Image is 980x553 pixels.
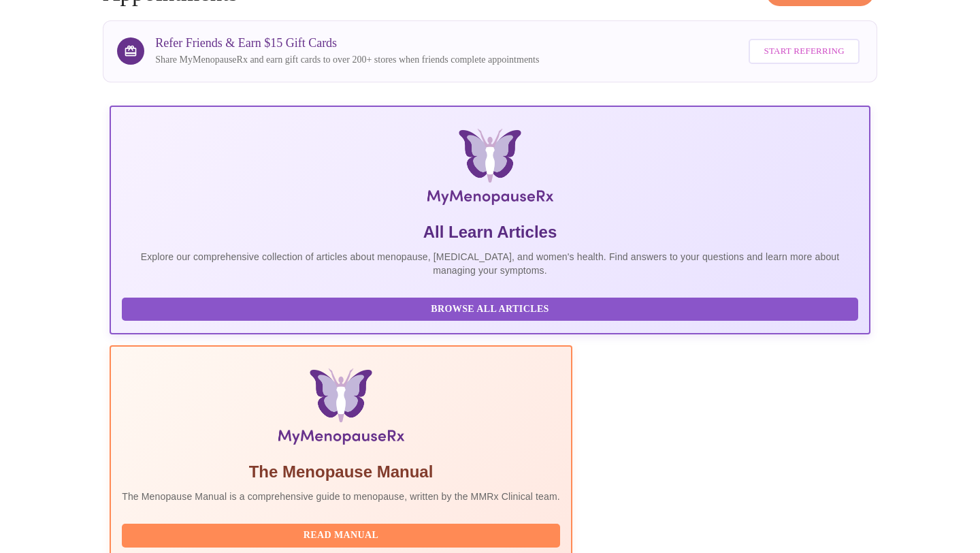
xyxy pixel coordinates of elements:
img: Menopause Manual [191,368,490,450]
button: Read Manual [122,524,560,548]
span: Browse All Articles [135,301,845,318]
img: MyMenopauseRx Logo [236,129,744,210]
p: Share MyMenopauseRx and earn gift cards to over 200+ stores when friends complete appointments [155,53,539,67]
p: Explore our comprehensive collection of articles about menopause, [MEDICAL_DATA], and women's hea... [122,250,858,277]
span: Read Manual [135,527,546,544]
h5: All Learn Articles [122,221,858,243]
button: Browse All Articles [122,298,858,321]
h3: Refer Friends & Earn $15 Gift Cards [155,36,539,50]
p: The Menopause Manual is a comprehensive guide to menopause, written by the MMRx Clinical team. [122,490,560,503]
span: Start Referring [764,44,844,59]
a: Start Referring [745,32,862,71]
a: Read Manual [122,528,563,540]
a: Browse All Articles [122,302,862,314]
h5: The Menopause Manual [122,461,560,483]
button: Start Referring [749,39,859,64]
